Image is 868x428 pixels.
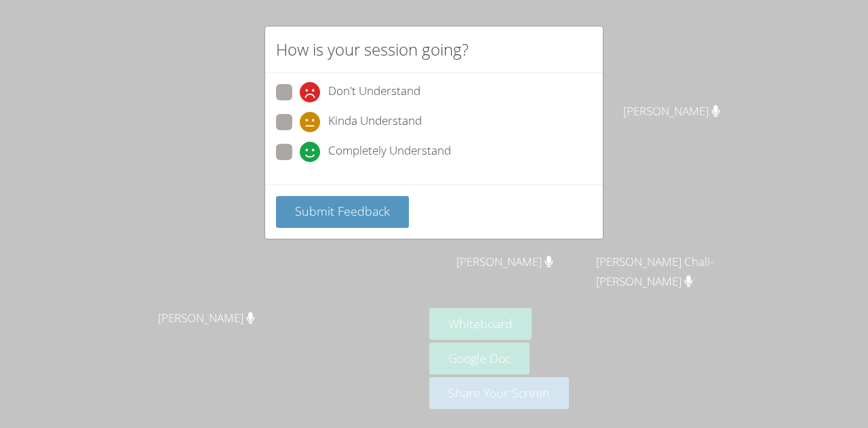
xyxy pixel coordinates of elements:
span: Kinda Understand [328,112,422,132]
button: Submit Feedback [276,196,409,228]
span: Completely Understand [328,142,451,162]
span: Submit Feedback [295,203,390,219]
h2: How is your session going? [276,37,469,62]
span: Don't Understand [328,82,420,102]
